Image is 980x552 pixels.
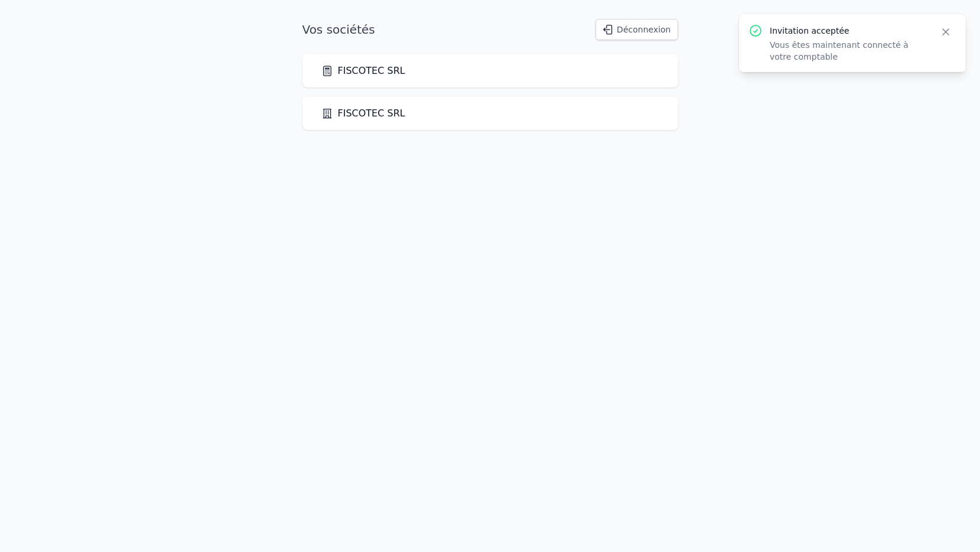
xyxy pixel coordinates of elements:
button: Déconnexion [595,19,678,40]
a: FISCOTEC SRL [321,106,405,121]
a: FISCOTEC SRL [321,64,405,78]
p: Invitation acceptée [770,25,926,37]
h1: Vos sociétés [302,21,375,38]
p: Vous êtes maintenant connecté à votre comptable [770,39,926,63]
